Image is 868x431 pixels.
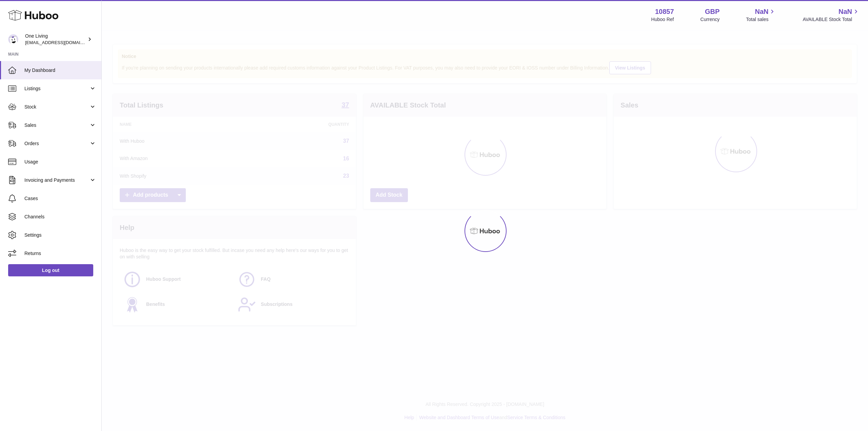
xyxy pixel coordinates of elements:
span: Sales [24,122,89,129]
a: NaN AVAILABLE Stock Total [803,7,860,23]
div: Currency [701,16,720,23]
span: Stock [24,104,89,110]
span: Listings [24,85,89,92]
img: ben@oneliving.com [8,34,18,44]
span: Usage [24,159,96,165]
span: AVAILABLE Stock Total [803,16,860,23]
div: Huboo Ref [651,16,674,23]
strong: 10857 [655,7,674,16]
a: Log out [8,264,93,276]
span: Returns [24,250,96,257]
span: Invoicing and Payments [24,177,89,183]
span: My Dashboard [24,67,96,74]
span: NaN [839,7,852,16]
span: NaN [755,7,768,16]
div: One Living [25,33,86,46]
span: Orders [24,140,89,147]
span: Channels [24,214,96,220]
span: Cases [24,195,96,202]
span: [EMAIL_ADDRESS][DOMAIN_NAME] [25,40,100,45]
span: Total sales [746,16,776,23]
span: Settings [24,232,96,238]
a: NaN Total sales [746,7,776,23]
strong: GBP [705,7,719,16]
